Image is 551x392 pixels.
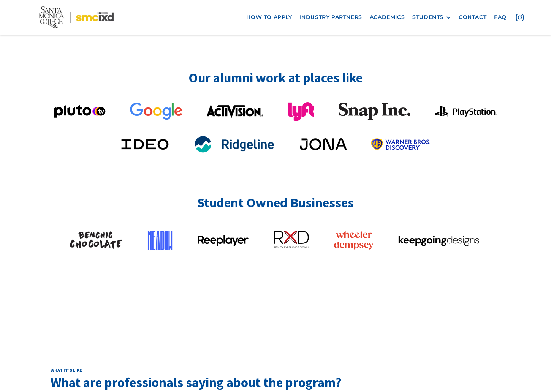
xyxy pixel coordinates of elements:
[51,194,501,212] h3: Student Owned Businesses
[39,6,114,28] img: Santa Monica College - SMC IxD logo
[412,14,451,21] div: STUDENTS
[412,14,443,21] div: STUDENTS
[490,10,510,24] a: faq
[242,10,296,24] a: how to apply
[516,14,524,21] img: icon - instagram
[455,10,490,24] a: contact
[51,367,501,373] h2: What it’s like
[51,70,501,87] h2: Our alumni work at places like
[296,10,366,24] a: industry partners
[51,373,501,392] h3: What are professionals saying about the program?
[366,10,408,24] a: Academics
